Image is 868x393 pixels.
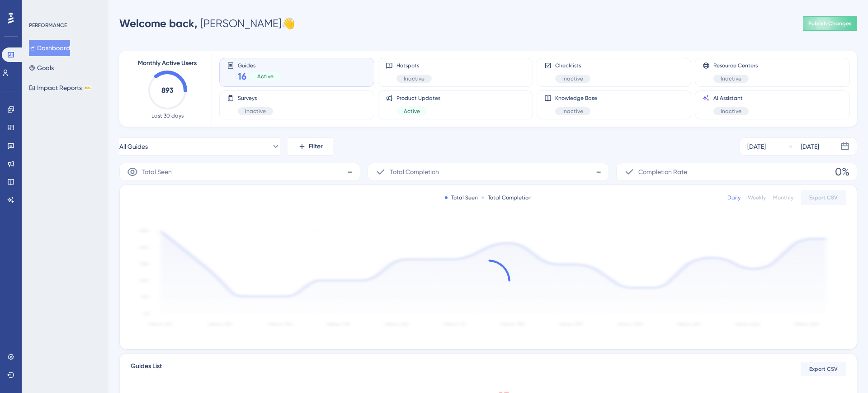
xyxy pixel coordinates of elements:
button: All Guides [119,137,280,156]
div: PERFORMANCE [29,22,67,29]
button: Export CSV [801,362,846,376]
span: Total Completion [390,166,439,177]
span: Filter [309,141,323,152]
span: Inactive [562,75,583,82]
div: [DATE] [747,141,766,152]
span: Export CSV [809,365,838,373]
span: AI Assistant [713,95,749,102]
div: Daily [727,194,741,201]
button: Dashboard [29,40,70,56]
span: - [347,165,353,179]
span: Publish Changes [808,20,852,27]
span: Product Updates [396,95,440,102]
text: 893 [161,86,174,95]
span: Export CSV [809,194,838,201]
button: Goals [29,60,54,76]
span: Active [257,73,274,80]
span: - [596,165,601,179]
button: Export CSV [801,190,846,205]
span: 0% [835,165,849,179]
span: Completion Rate [638,166,687,177]
span: Last 30 days [151,112,184,119]
span: 16 [238,70,246,83]
div: Monthly [773,194,793,201]
button: Publish Changes [803,16,857,31]
span: Monthly Active Users [138,58,197,69]
span: Surveys [238,95,273,102]
span: Hotspots [396,62,432,69]
span: Inactive [245,108,266,115]
div: Weekly [748,194,766,201]
span: Guides [238,62,281,68]
div: Total Seen [445,194,478,201]
span: Resource Centers [713,62,758,69]
button: Filter [288,137,333,156]
span: Total Seen [142,166,172,177]
span: Guides List [131,361,162,377]
span: Inactive [404,75,425,82]
span: Checklists [555,62,590,69]
div: [PERSON_NAME] 👋 [119,16,295,31]
span: Knowledge Base [555,95,597,102]
span: All Guides [119,141,148,152]
div: BETA [84,85,92,90]
span: Inactive [721,108,741,115]
span: Inactive [562,108,583,115]
span: Welcome back, [119,17,198,30]
div: [DATE] [801,141,819,152]
button: Impact ReportsBETA [29,80,92,96]
span: Active [404,108,420,115]
div: Total Completion [481,194,532,201]
span: Inactive [721,75,741,82]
